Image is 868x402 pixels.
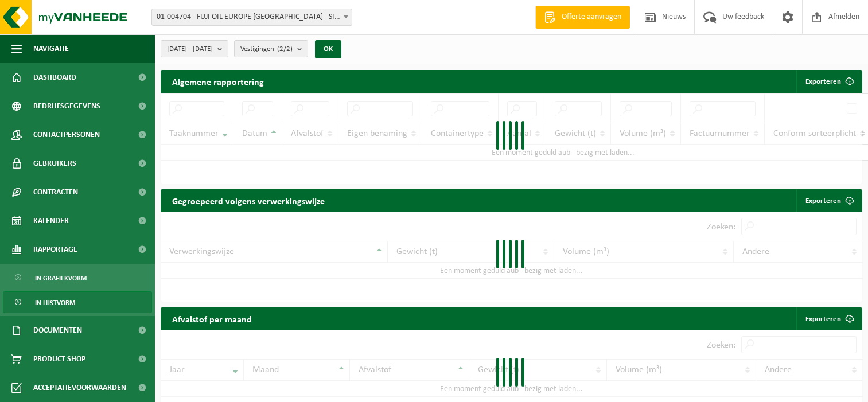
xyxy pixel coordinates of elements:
[33,63,76,92] span: Dashboard
[33,373,126,402] span: Acceptatievoorwaarden
[796,70,861,93] button: Exporteren
[33,235,77,264] span: Rapportage
[535,6,630,29] a: Offerte aanvragen
[33,34,69,63] span: Navigatie
[152,9,352,25] span: 01-004704 - FUJI OIL EUROPE NV - SINT-KRUIS-WINKEL
[559,11,624,23] span: Offerte aanvragen
[33,120,100,149] span: Contactpersonen
[33,92,100,120] span: Bedrijfsgegevens
[277,45,293,53] count: (2/2)
[33,345,85,373] span: Product Shop
[161,189,336,212] h2: Gegroepeerd volgens verwerkingswijze
[161,40,228,57] button: [DATE] - [DATE]
[315,40,341,58] button: OK
[796,189,861,212] a: Exporteren
[167,41,213,58] span: [DATE] - [DATE]
[234,40,308,57] button: Vestigingen(2/2)
[151,9,352,26] span: 01-004704 - FUJI OIL EUROPE NV - SINT-KRUIS-WINKEL
[161,70,275,93] h2: Algemene rapportering
[3,291,152,313] a: In lijstvorm
[35,292,75,314] span: In lijstvorm
[33,206,69,235] span: Kalender
[3,267,152,288] a: In grafiekvorm
[33,178,78,206] span: Contracten
[161,307,263,330] h2: Afvalstof per maand
[796,307,861,330] a: Exporteren
[33,316,82,345] span: Documenten
[35,267,87,289] span: In grafiekvorm
[240,41,293,58] span: Vestigingen
[33,149,76,178] span: Gebruikers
